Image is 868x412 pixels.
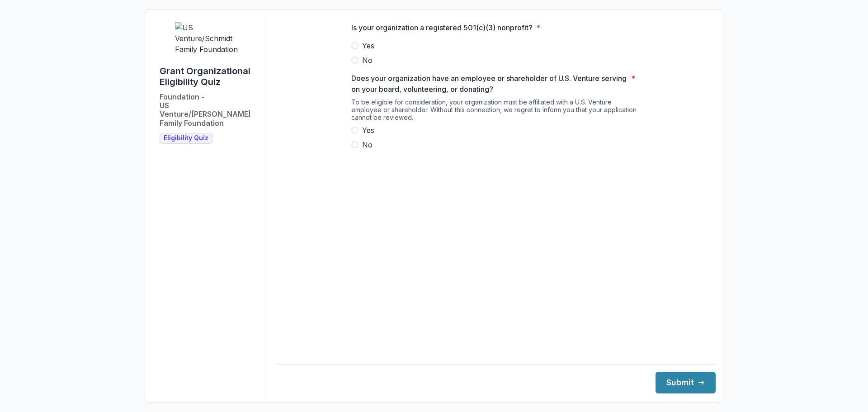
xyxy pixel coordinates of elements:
[656,372,716,393] button: Submit
[362,125,374,136] span: Yes
[175,22,243,55] img: US Venture/Schmidt Family Foundation
[351,98,641,125] div: To be eligible for consideration, your organization must be affiliated with a U.S. Venture employ...
[362,40,374,51] span: Yes
[351,73,627,95] p: Does your organization have an employee or shareholder of U.S. Venture serving on your board, vol...
[160,66,258,87] h1: Grant Organizational Eligibility Quiz
[362,55,373,66] span: No
[160,93,258,128] h2: Foundation - US Venture/[PERSON_NAME] Family Foundation
[362,139,373,150] span: No
[164,134,208,142] span: Eligibility Quiz
[351,22,533,33] p: Is your organization a registered 501(c)(3) nonprofit?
